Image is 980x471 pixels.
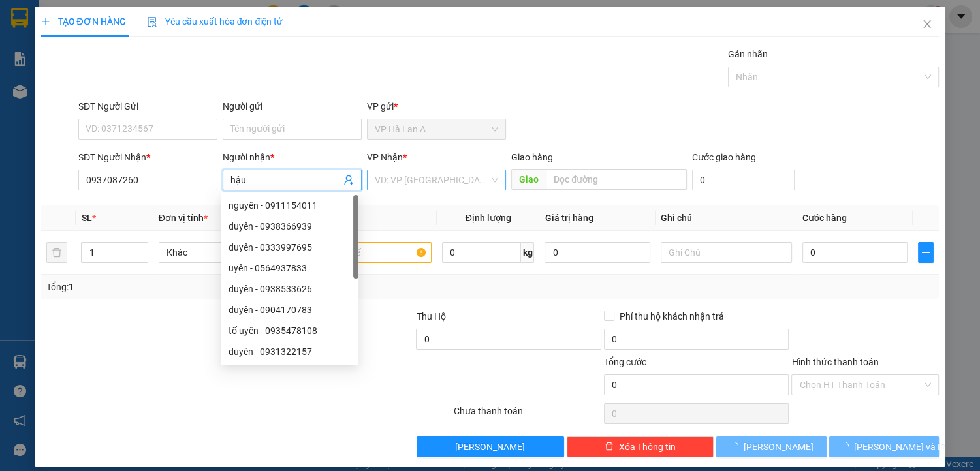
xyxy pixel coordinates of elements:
[919,247,933,258] span: plus
[229,240,351,254] div: duyên - 0333997695
[466,213,511,223] span: Định lượng
[221,195,358,216] div: nguyên - 0911154011
[41,17,50,26] span: plus
[661,242,792,263] input: Ghi Chú
[159,213,208,223] span: Đơn vị tính
[656,205,797,231] th: Ghi chú
[375,119,498,139] span: VP Hà Lan A
[221,299,358,320] div: duyên - 0904170783
[221,216,358,237] div: duyên - 0938366939
[728,49,768,59] label: Gán nhãn
[455,440,525,454] span: [PERSON_NAME]
[692,152,756,162] label: Cước giao hàng
[81,213,91,223] span: SL
[619,440,676,454] span: Xóa Thông tin
[229,198,351,213] div: nguyên - 0911154011
[922,19,932,29] span: close
[229,344,351,359] div: duyên - 0931322157
[78,99,217,114] div: SĐT Người Gửi
[545,242,650,263] input: 0
[46,280,379,294] div: Tổng: 1
[545,213,593,223] span: Giá trị hàng
[791,357,878,367] label: Hình thức thanh toán
[511,152,553,162] span: Giao hàng
[604,357,646,367] span: Tổng cước
[729,442,744,451] span: loading
[567,436,714,457] button: deleteXóa Thông tin
[614,309,729,324] span: Phí thu hộ khách nhận trả
[716,436,826,457] button: [PERSON_NAME]
[605,442,614,452] span: delete
[229,324,351,338] div: tố uyên - 0935478108
[221,258,358,279] div: uyên - 0564937833
[229,282,351,296] div: duyên - 0938533626
[147,17,157,27] img: icon
[744,440,814,454] span: [PERSON_NAME]
[223,150,362,164] div: Người nhận
[229,219,351,234] div: duyên - 0938366939
[221,279,358,299] div: duyên - 0938533626
[221,237,358,258] div: duyên - 0333997695
[221,341,358,362] div: duyên - 0931322157
[416,311,445,322] span: Thu Hộ
[166,243,282,262] span: Khác
[829,436,939,457] button: [PERSON_NAME] và In
[918,242,934,263] button: plus
[78,150,217,164] div: SĐT Người Nhận
[41,16,126,27] span: TẠO ĐƠN HÀNG
[452,404,603,427] div: Chưa thanh toán
[221,320,358,341] div: tố uyên - 0935478108
[854,440,945,454] span: [PERSON_NAME] và In
[367,152,403,162] span: VP Nhận
[546,169,686,190] input: Dọc đường
[417,436,564,457] button: [PERSON_NAME]
[367,99,506,114] div: VP gửi
[802,213,847,223] span: Cước hàng
[511,169,546,190] span: Giao
[229,303,351,317] div: duyên - 0904170783
[300,242,432,263] input: VD: Bàn, Ghế
[46,242,67,263] button: delete
[223,99,362,114] div: Người gửi
[692,170,795,190] input: Cước giao hàng
[909,7,945,43] button: Close
[840,442,854,451] span: loading
[147,16,283,27] span: Yêu cầu xuất hóa đơn điện tử
[229,261,351,275] div: uyên - 0564937833
[343,175,354,185] span: user-add
[521,242,534,263] span: kg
